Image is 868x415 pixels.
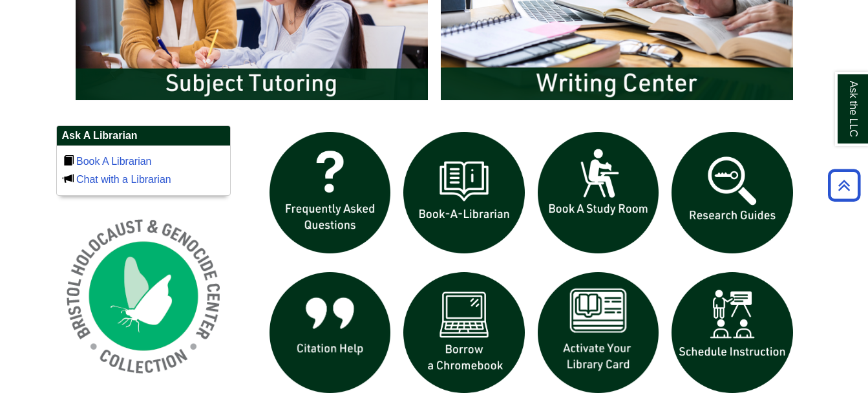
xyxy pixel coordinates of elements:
[397,266,531,400] img: Borrow a chromebook icon links to the borrow a chromebook web page
[263,266,397,400] img: citation help icon links to citation help guide page
[823,176,865,194] a: Back to Top
[76,174,171,185] a: Chat with a Librarian
[531,125,666,260] img: book a study room icon links to book a study room web page
[263,125,397,260] img: frequently asked questions
[665,125,799,260] img: Research Guides icon links to research guides web page
[57,126,230,146] h2: Ask A Librarian
[76,156,152,167] a: Book A Librarian
[531,266,666,400] img: activate Library Card icon links to form to activate student ID into library card
[263,125,799,405] div: slideshow
[397,125,531,260] img: Book a Librarian icon links to book a librarian web page
[665,266,799,400] img: For faculty. Schedule Library Instruction icon links to form.
[56,209,231,383] img: Holocaust and Genocide Collection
